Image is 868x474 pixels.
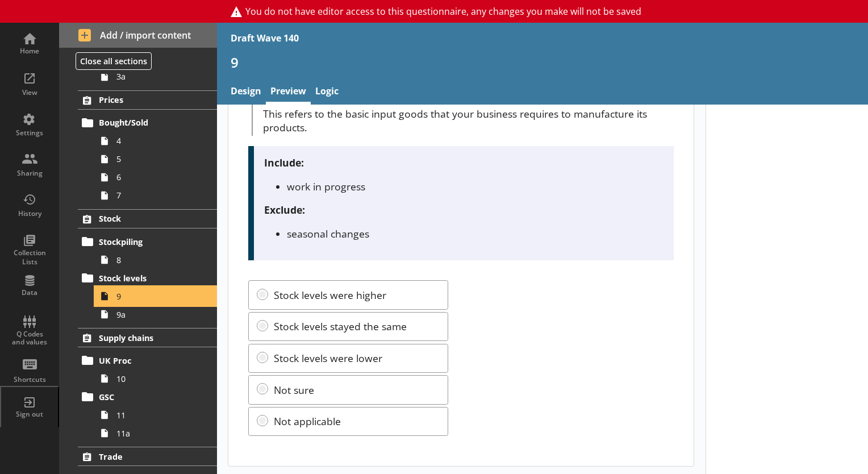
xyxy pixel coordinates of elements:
[59,209,217,323] li: StockStockpiling8Stock levels99a
[99,451,197,462] span: Trade
[116,428,202,439] span: 11a
[287,180,664,193] li: work in progress
[10,47,49,56] div: Home
[116,135,202,146] span: 4
[78,232,217,251] a: Stockpiling
[83,269,217,323] li: Stock levels99a
[10,169,49,178] div: Sharing
[116,410,202,421] span: 11
[95,68,217,86] a: 3a
[264,203,305,217] strong: Exclude:
[10,248,49,266] div: Collection Lists
[95,305,217,323] a: 9a
[116,153,202,164] span: 5
[95,150,217,168] a: 5
[116,309,202,320] span: 9a
[287,227,664,240] li: seasonal changes
[78,29,198,41] span: Add / import content
[263,107,674,134] p: This refers to the basic input goods that your business requires to manufacture its products.
[10,330,49,347] div: Q Codes and values
[78,447,217,466] a: Trade
[99,355,197,366] span: UK Proc
[59,328,217,442] li: Supply chainsUK Proc10GSC1111a
[231,32,299,44] div: Draft Wave 140
[59,90,217,205] li: PricesBought/Sold4567
[116,255,202,265] span: 8
[95,369,217,388] a: 10
[83,232,217,269] li: Stockpiling8
[116,172,202,182] span: 6
[10,88,49,97] div: View
[95,424,217,442] a: 11a
[78,269,217,287] a: Stock levels
[78,209,217,228] a: Stock
[83,351,217,388] li: UK Proc10
[95,132,217,150] a: 4
[83,114,217,205] li: Bought/Sold4567
[116,190,202,201] span: 7
[116,373,202,384] span: 10
[99,392,197,402] span: GSC
[10,288,49,297] div: Data
[99,332,197,343] span: Supply chains
[78,90,217,110] a: Prices
[99,94,197,105] span: Prices
[76,52,152,70] button: Close all sections
[10,128,49,138] div: Settings
[59,23,217,48] button: Add / import content
[99,236,197,247] span: Stockpiling
[95,251,217,269] a: 8
[266,80,311,105] a: Preview
[83,388,217,442] li: GSC1111a
[95,168,217,186] a: 6
[10,375,49,384] div: Shortcuts
[78,388,217,406] a: GSC
[10,209,49,218] div: History
[311,80,343,105] a: Logic
[99,273,197,284] span: Stock levels
[78,114,217,132] a: Bought/Sold
[95,406,217,424] a: 11
[78,328,217,347] a: Supply chains
[226,80,266,105] a: Design
[78,351,217,369] a: UK Proc
[116,71,202,82] span: 3a
[231,53,854,71] h1: 9
[95,186,217,205] a: 7
[95,287,217,305] a: 9
[99,213,197,224] span: Stock
[10,410,49,419] div: Sign out
[116,291,202,302] span: 9
[99,117,197,128] span: Bought/Sold
[264,156,304,169] strong: Include:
